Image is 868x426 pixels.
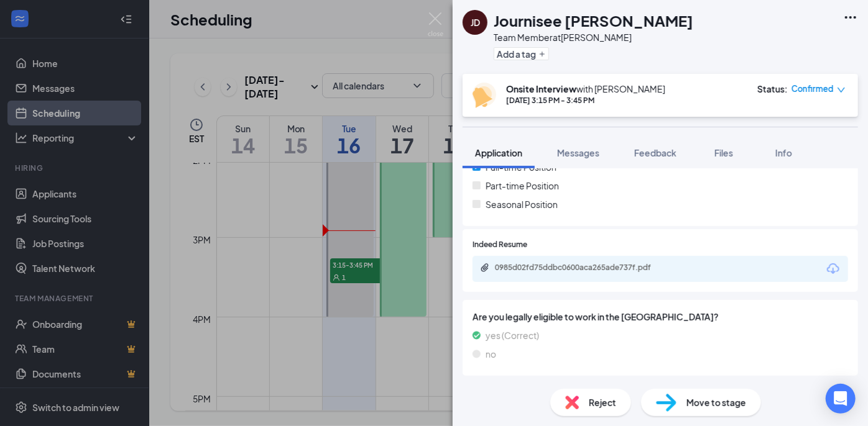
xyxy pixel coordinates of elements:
span: Feedback [634,147,676,158]
div: with [PERSON_NAME] [506,83,665,95]
span: Reject [589,396,616,409]
div: Team Member at [PERSON_NAME] [494,31,693,43]
svg: Ellipses [843,10,858,25]
span: Confirmed [792,83,834,95]
span: no [486,347,496,361]
span: Indeed Resume [473,239,527,251]
div: [DATE] 3:15 PM - 3:45 PM [506,95,665,106]
svg: Plus [538,50,546,58]
span: Files [714,147,733,158]
svg: Paperclip [480,263,490,273]
h1: Journisee [PERSON_NAME] [494,10,693,31]
span: Are you legally eligible to work in the [GEOGRAPHIC_DATA]? [473,310,848,324]
span: yes (Correct) [486,329,539,342]
span: Move to stage [686,396,746,409]
a: Paperclip0985d02fd75ddbc0600aca265ade737f.pdf [480,263,681,274]
span: Messages [557,147,599,158]
div: JD [471,16,480,29]
div: Open Intercom Messenger [826,384,856,414]
svg: Download [826,261,841,276]
span: down [837,86,846,94]
span: Seasonal Position [486,197,558,211]
button: PlusAdd a tag [494,47,549,60]
div: 0985d02fd75ddbc0600aca265ade737f.pdf [495,263,669,273]
span: Application [475,147,522,158]
b: Onsite Interview [506,83,576,94]
span: Part-time Position [486,179,559,193]
div: Status : [757,83,788,95]
span: Info [775,147,792,158]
